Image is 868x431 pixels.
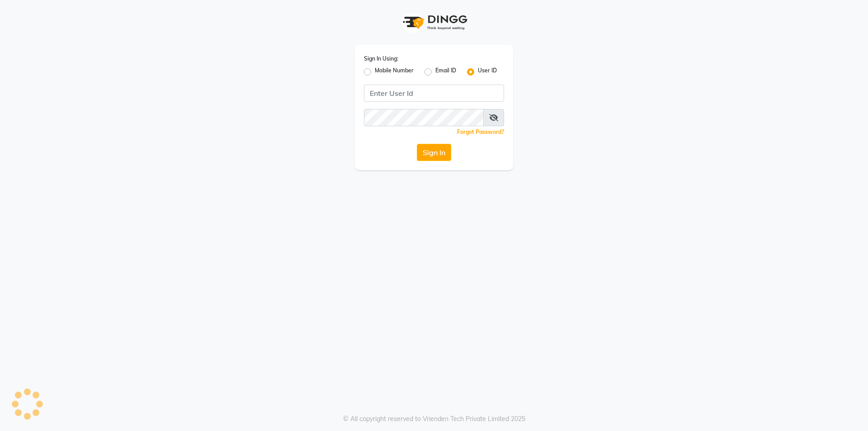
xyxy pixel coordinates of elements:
[457,128,504,135] a: Forgot Password?
[435,66,456,77] label: Email ID
[364,85,504,102] input: Username
[364,55,398,63] label: Sign In Using:
[364,109,484,126] input: Username
[375,66,414,77] label: Mobile Number
[478,66,497,77] label: User ID
[398,9,470,36] img: logo1.svg
[417,144,451,161] button: Sign In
